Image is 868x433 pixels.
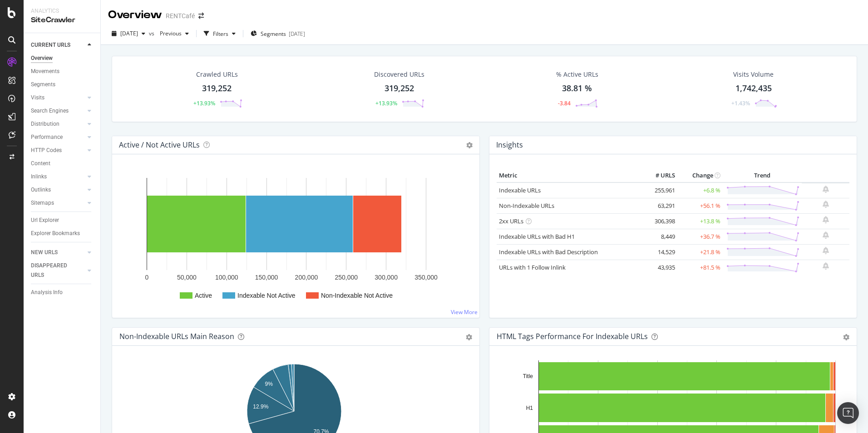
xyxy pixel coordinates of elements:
td: +81.5 % [677,260,723,275]
div: +1.43% [731,99,750,107]
div: Search Engines [31,106,69,116]
button: Segments[DATE] [247,26,309,41]
div: HTTP Codes [31,146,62,155]
text: 100,000 [215,274,238,281]
div: CURRENT URLS [31,40,70,50]
text: H1 [526,405,533,411]
td: 255,961 [641,182,677,198]
div: Visits Volume [733,70,774,79]
td: 14,529 [641,244,677,260]
div: Filters [213,30,228,38]
td: 63,291 [641,198,677,213]
div: 319,252 [385,83,414,94]
td: +21.8 % [677,244,723,260]
a: DISAPPEARED URLS [31,261,85,280]
text: 200,000 [295,274,318,281]
div: Analysis Info [31,288,63,297]
a: 2xx URLs [499,217,523,225]
button: [DATE] [108,26,149,41]
td: +56.1 % [677,198,723,213]
text: Indexable Not Active [237,292,296,299]
div: bell-plus [823,216,829,223]
text: 150,000 [255,274,278,281]
a: Sitemaps [31,198,85,208]
a: Movements [31,67,94,76]
a: CURRENT URLS [31,40,85,50]
div: HTML Tags Performance for Indexable URLs [497,332,648,341]
a: Indexable URLs with Bad Description [499,248,598,256]
th: # URLS [641,169,677,182]
th: Change [677,169,723,182]
div: bell-plus [823,201,829,208]
text: 300,000 [375,274,398,281]
td: 8,449 [641,229,677,244]
a: HTTP Codes [31,146,85,155]
div: +13.93% [193,99,215,107]
div: DISAPPEARED URLS [31,261,77,280]
div: gear [466,334,472,340]
text: 50,000 [177,274,197,281]
button: Previous [156,26,192,41]
i: Options [466,142,473,148]
a: Url Explorer [31,216,94,225]
a: URLs with 1 Follow Inlink [499,263,566,271]
span: vs [149,30,156,37]
div: Content [31,159,50,168]
div: bell-plus [823,186,829,193]
td: 43,935 [641,260,677,275]
div: Sitemaps [31,198,54,208]
div: Explorer Bookmarks [31,229,80,238]
a: Explorer Bookmarks [31,229,94,238]
text: 9% [265,381,273,387]
div: 319,252 [202,83,232,94]
div: Visits [31,93,44,103]
div: bell-plus [823,262,829,270]
div: Url Explorer [31,216,59,225]
div: Inlinks [31,172,47,182]
div: Movements [31,67,59,76]
text: Title [523,373,533,379]
h4: Active / Not Active URLs [119,139,200,151]
div: Overview [31,54,53,63]
a: Indexable URLs with Bad H1 [499,232,575,241]
td: +13.8 % [677,213,723,229]
div: Distribution [31,119,59,129]
div: -3.84 [558,99,571,107]
div: 38.81 % [562,83,592,94]
text: Non-Indexable Not Active [321,292,393,299]
a: Overview [31,54,94,63]
td: +6.8 % [677,182,723,198]
div: Overview [108,7,162,23]
text: Active [195,292,212,299]
span: Previous [156,30,182,37]
div: Segments [31,80,55,89]
a: Visits [31,93,85,103]
div: +13.93% [375,99,397,107]
div: bell-plus [823,231,829,239]
div: RENTCafé [166,11,195,20]
a: Distribution [31,119,85,129]
a: Segments [31,80,94,89]
div: Non-Indexable URLs Main Reason [119,332,234,341]
a: NEW URLS [31,248,85,257]
div: arrow-right-arrow-left [198,13,204,19]
text: 350,000 [414,274,438,281]
a: Outlinks [31,185,85,195]
svg: A chart. [119,169,469,310]
text: 12.9% [253,403,268,410]
span: 2025 Sep. 4th [120,30,138,37]
a: Indexable URLs [499,186,541,194]
text: 250,000 [335,274,358,281]
a: Content [31,159,94,168]
div: Discovered URLs [374,70,424,79]
th: Metric [497,169,641,182]
div: % Active URLs [556,70,598,79]
div: Crawled URLs [196,70,238,79]
td: +36.7 % [677,229,723,244]
td: 306,398 [641,213,677,229]
th: Trend [723,169,802,182]
a: Analysis Info [31,288,94,297]
div: Analytics [31,7,93,15]
text: 0 [145,274,149,281]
